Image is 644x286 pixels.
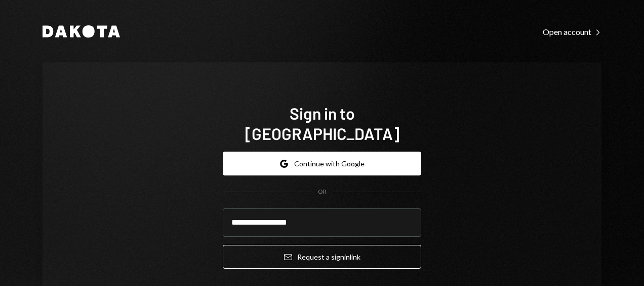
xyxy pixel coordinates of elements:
[223,152,421,175] button: Continue with Google
[223,245,421,269] button: Request a signinlink
[543,27,601,37] div: Open account
[543,26,601,37] a: Open account
[318,188,327,196] div: OR
[223,103,421,144] h1: Sign in to [GEOGRAPHIC_DATA]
